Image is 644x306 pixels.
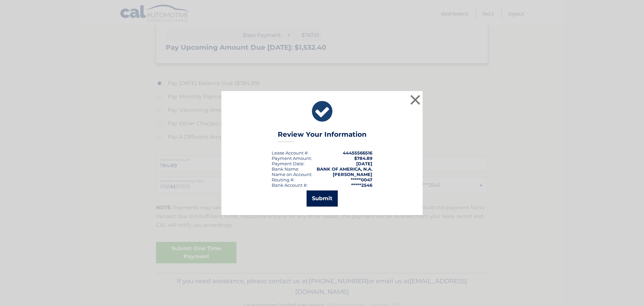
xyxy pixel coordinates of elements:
[272,161,305,166] div: :
[307,190,338,207] button: Submit
[409,93,422,106] button: ×
[343,150,372,156] strong: 44455566516
[278,130,367,142] h3: Review Your Information
[317,166,372,172] strong: BANK OF AMERICA, N.A.
[272,182,308,188] div: Bank Account #:
[272,172,312,177] div: Name on Account:
[272,150,309,156] div: Lease Account #:
[272,166,299,172] div: Bank Name:
[356,161,372,166] span: [DATE]
[333,172,372,177] strong: [PERSON_NAME]
[354,156,372,161] span: $784.89
[272,177,294,182] div: Routing #:
[272,161,304,166] span: Payment Date
[272,156,312,161] div: Payment Amount:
